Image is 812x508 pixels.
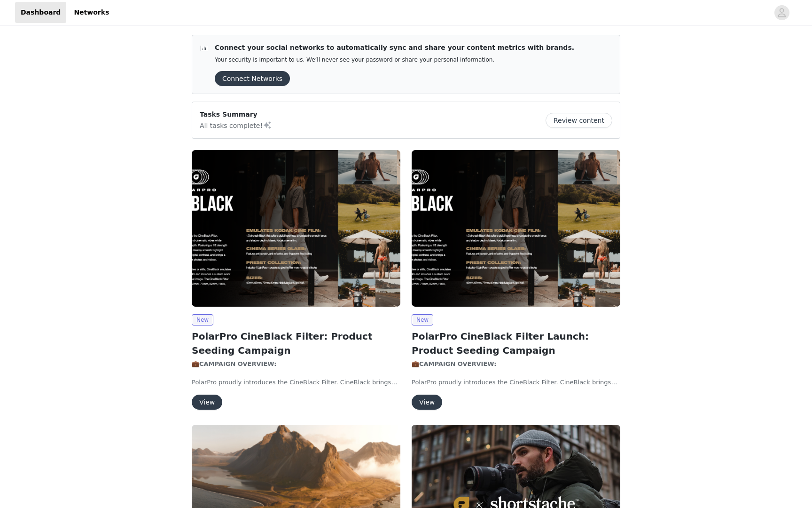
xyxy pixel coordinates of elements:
[192,329,400,357] h2: PolarPro CineBlack Filter: Product Seeding Campaign
[412,378,620,387] p: PolarPro proudly introduces the CineBlack Filter. CineBlack brings smooth and cinematic vibes whi...
[777,5,786,20] div: avatar
[215,56,574,63] p: Your security is important to us. We’ll never see your password or share your personal information.
[200,110,272,119] p: Tasks Summary
[15,2,66,23] a: Dashboard
[200,119,272,131] p: All tasks complete!
[68,2,115,23] a: Networks
[419,360,499,367] strong: CAMPAIGN OVERVIEW:
[192,399,222,406] a: View
[412,395,442,410] button: View
[412,150,620,307] img: PolarPro
[215,43,574,53] p: Connect your social networks to automatically sync and share your content metrics with brands.
[412,314,433,325] span: New
[215,71,290,86] button: Connect Networks
[412,399,442,406] a: View
[546,113,612,128] button: Review content
[199,360,279,367] strong: CAMPAIGN OVERVIEW:
[192,359,400,369] p: 💼
[192,150,400,307] img: PolarPro
[412,359,620,369] p: 💼
[192,314,213,325] span: New
[192,378,400,387] p: PolarPro proudly introduces the CineBlack Filter. CineBlack brings smooth and cinematic vibes whi...
[412,329,620,357] h2: PolarPro CineBlack Filter Launch: Product Seeding Campaign
[192,395,222,410] button: View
